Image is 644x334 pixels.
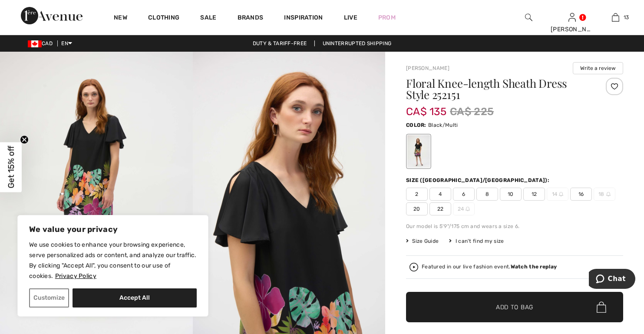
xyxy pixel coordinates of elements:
a: Live [344,13,357,22]
span: 4 [429,188,451,201]
span: Inspiration [284,14,323,23]
span: CAD [28,40,56,46]
a: [PERSON_NAME] [406,65,449,71]
span: EN [61,40,72,46]
a: Sign In [568,13,576,21]
span: Color: [406,122,426,128]
span: 18 [594,188,615,201]
span: 6 [453,188,475,201]
div: Black/Multi [407,135,430,168]
div: I can't find my size [449,237,504,245]
img: Bag.svg [597,301,606,313]
button: Customize [29,288,69,308]
img: ring-m.svg [559,192,563,196]
span: 14 [547,188,568,201]
span: 2 [406,188,428,201]
strong: Watch the replay [511,264,557,270]
span: 20 [406,202,428,215]
div: [PERSON_NAME] [551,25,593,34]
button: Close teaser [20,135,29,144]
a: Brands [238,14,264,23]
span: 13 [624,13,629,21]
span: CA$ 225 [450,104,494,119]
div: We value your privacy [17,215,208,317]
div: Our model is 5'9"/175 cm and wears a size 6. [406,222,623,230]
span: 24 [453,202,475,215]
span: 22 [429,202,451,215]
span: Size Guide [406,237,439,245]
span: 16 [570,188,592,201]
p: We value your privacy [29,224,197,235]
a: Prom [378,13,396,22]
button: Accept All [73,288,197,308]
span: 12 [523,188,545,201]
a: Clothing [148,14,179,23]
iframe: Opens a widget where you can chat to one of our agents [589,269,635,291]
span: Black/Multi [428,122,458,128]
a: 13 [594,12,637,23]
a: New [114,14,127,23]
img: ring-m.svg [466,207,470,211]
img: My Bag [612,12,619,23]
span: 8 [476,188,498,201]
h1: Floral Knee-length Sheath Dress Style 252151 [406,78,587,100]
img: ring-m.svg [606,192,611,196]
span: Add to Bag [496,303,533,312]
img: Canadian Dollar [28,40,42,47]
button: Write a review [573,62,623,74]
img: My Info [568,12,576,23]
img: 1ère Avenue [21,7,83,24]
span: CA$ 135 [406,97,446,118]
a: Privacy Policy [55,272,97,280]
div: Featured in our live fashion event. [422,264,557,270]
span: 10 [500,188,522,201]
span: Get 15% off [6,146,16,188]
button: Add to Bag [406,292,623,322]
div: Size ([GEOGRAPHIC_DATA]/[GEOGRAPHIC_DATA]): [406,176,551,184]
a: Sale [200,14,216,23]
img: Watch the replay [410,263,418,271]
img: search the website [525,12,532,23]
p: We use cookies to enhance your browsing experience, serve personalized ads or content, and analyz... [29,240,197,281]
